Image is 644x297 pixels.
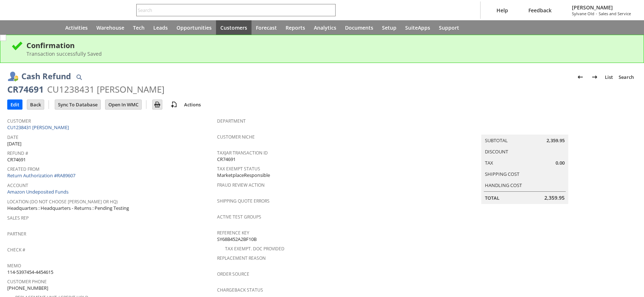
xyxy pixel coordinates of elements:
[7,285,48,292] span: [PHONE_NUMBER]
[217,214,261,220] a: Active Test Groups
[596,11,597,16] span: -
[13,23,22,32] svg: Recent Records
[21,70,71,82] h1: Cash Refund
[281,20,309,35] a: Reports
[47,84,165,95] div: CU1238431 [PERSON_NAME]
[217,255,266,261] a: Replacement reason
[544,194,565,201] span: 2,359.95
[485,195,499,201] a: Total
[496,7,508,14] span: Help
[137,6,325,14] input: Search
[7,269,53,276] span: 114-5397454-4454615
[7,166,40,172] a: Created From
[7,134,18,140] a: Date
[325,6,334,14] svg: Search
[7,140,21,147] span: [DATE]
[7,150,28,156] a: Refund #
[7,231,26,237] a: Partner
[217,172,270,179] span: MarketplaceResponsible
[217,198,270,204] a: Shipping Quote Errors
[176,24,212,31] span: Opportunities
[220,24,247,31] span: Customers
[170,100,178,109] img: add-record.svg
[217,230,249,236] a: Reference Key
[405,24,430,31] span: SuiteApps
[485,171,519,177] a: Shipping Cost
[7,124,71,131] a: CU1238431 [PERSON_NAME]
[7,118,31,124] a: Customer
[48,23,57,32] svg: Home
[43,20,61,35] a: Home
[7,84,44,95] div: CR74691
[556,160,565,166] span: 0.00
[26,20,43,35] div: Shortcuts
[7,247,25,253] a: Check #
[149,20,172,35] a: Leads
[55,100,100,109] input: Sync To Database
[341,20,378,35] a: Documents
[256,24,277,31] span: Forecast
[481,123,568,135] caption: Summary
[217,166,260,172] a: Tax Exempt Status
[7,215,29,221] a: Sales Rep
[92,20,129,35] a: Warehouse
[7,172,75,179] a: Return Authorization #RA89607
[181,101,204,108] a: Actions
[382,24,396,31] span: Setup
[590,73,599,81] img: Next
[217,156,236,163] span: CR74691
[9,20,26,35] a: Recent Records
[345,24,373,31] span: Documents
[217,271,249,277] a: Order Source
[172,20,216,35] a: Opportunities
[528,7,552,14] span: Feedback
[217,236,257,243] span: SY68B452A2BF10B
[217,134,255,140] a: Customer Niche
[309,20,341,35] a: Analytics
[30,23,39,32] svg: Shortcuts
[485,160,493,166] a: Tax
[314,24,336,31] span: Analytics
[153,24,168,31] span: Leads
[96,24,124,31] span: Warehouse
[105,100,141,109] input: Open In WMC
[217,287,263,293] a: Chargeback Status
[599,11,631,16] span: Sales and Service
[153,100,162,109] input: Print
[133,24,145,31] span: Tech
[65,24,88,31] span: Activities
[7,182,28,188] a: Account
[153,100,162,109] img: Print
[7,188,68,195] a: Amazon Undeposited Funds
[216,20,252,35] a: Customers
[7,263,21,269] a: Memo
[75,73,83,81] img: Quick Find
[8,100,22,109] input: Edit
[435,20,464,35] a: Support
[572,11,594,16] span: Sylvane Old
[576,73,585,81] img: Previous
[252,20,281,35] a: Forecast
[572,4,631,11] span: [PERSON_NAME]
[286,24,305,31] span: Reports
[7,205,129,212] span: Headquarters : Headquarters - Returns : Pending Testing
[7,199,118,205] a: Location (Do Not choose [PERSON_NAME] or HQ)
[225,246,284,252] a: Tax Exempt. Doc Provided
[547,137,565,144] span: 2,359.95
[61,20,92,35] a: Activities
[378,20,401,35] a: Setup
[129,20,149,35] a: Tech
[485,182,522,188] a: Handling Cost
[439,24,459,31] span: Support
[616,71,637,83] a: Search
[217,118,246,124] a: Department
[217,150,268,156] a: TaxJar Transaction ID
[27,100,44,109] input: Back
[485,148,508,155] a: Discount
[7,279,47,285] a: Customer Phone
[401,20,435,35] a: SuiteApps
[485,137,508,144] a: Subtotal
[217,182,265,188] a: Fraud Review Action
[26,41,633,50] div: Confirmation
[602,71,616,83] a: List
